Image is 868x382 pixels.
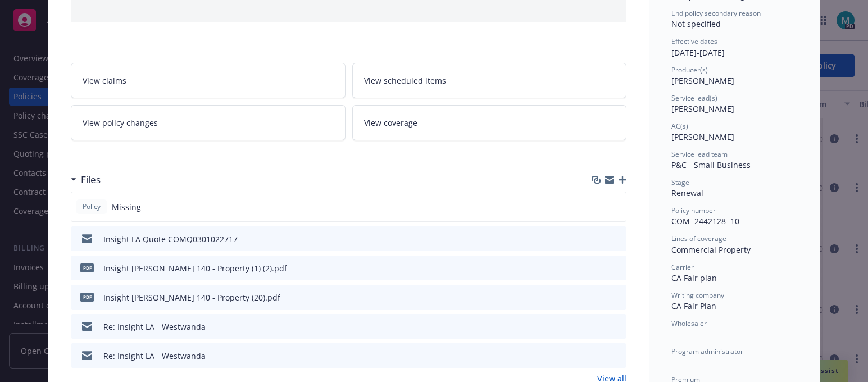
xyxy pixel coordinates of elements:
div: Insight LA Quote COMQ0301022717 [103,233,238,245]
span: CA Fair Plan [671,301,716,311]
button: download file [594,233,603,245]
div: Re: Insight LA - Westwanda [103,350,206,362]
span: Policy number [671,206,716,215]
a: View policy changes [71,105,346,140]
span: Effective dates [671,37,717,46]
a: View coverage [352,105,627,140]
h3: Files [81,172,101,187]
span: Service lead(s) [671,93,717,103]
span: Lines of coverage [671,234,726,243]
span: Renewal [671,188,703,198]
span: - [671,329,674,339]
button: download file [594,292,603,303]
span: View claims [83,75,126,87]
button: preview file [612,350,622,362]
span: [PERSON_NAME] [671,75,734,86]
span: CA Fair plan [671,272,717,283]
button: download file [594,321,603,333]
span: Not specified [671,19,721,29]
div: Insight [PERSON_NAME] 140 - Property (1) (2).pdf [103,262,287,274]
span: Service lead team [671,149,728,159]
div: [DATE] - [DATE] [671,37,797,58]
a: View scheduled items [352,63,627,98]
span: View scheduled items [364,75,446,87]
button: preview file [612,233,622,245]
button: preview file [612,262,622,274]
button: preview file [612,292,622,303]
button: download file [594,350,603,362]
span: End policy secondary reason [671,8,761,18]
button: preview file [612,321,622,333]
span: Writing company [671,290,724,300]
span: Missing [112,201,141,213]
span: Producer(s) [671,65,708,75]
div: Insight [PERSON_NAME] 140 - Property (20).pdf [103,292,280,303]
span: AC(s) [671,121,688,131]
span: Wholesaler [671,319,707,328]
span: [PERSON_NAME] [671,131,734,142]
span: Program administrator [671,347,743,356]
span: pdf [80,263,94,272]
div: Re: Insight LA - Westwanda [103,321,206,333]
span: View coverage [364,117,417,129]
span: COM 2442128 10 [671,216,739,226]
span: pdf [80,293,94,301]
div: Commercial Property [671,244,797,256]
span: Stage [671,178,689,187]
span: Carrier [671,262,694,272]
span: View policy changes [83,117,158,129]
a: View claims [71,63,346,98]
button: download file [594,262,603,274]
span: P&C - Small Business [671,160,751,170]
span: Policy [80,202,103,212]
div: Files [71,172,101,187]
span: [PERSON_NAME] [671,103,734,114]
span: - [671,357,674,367]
